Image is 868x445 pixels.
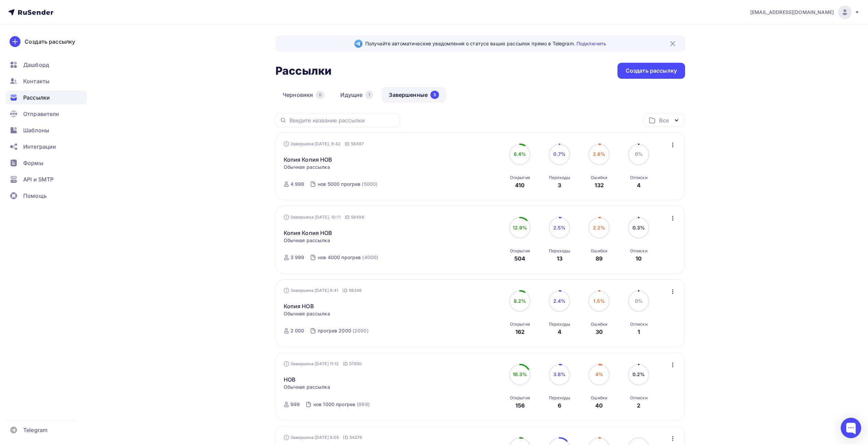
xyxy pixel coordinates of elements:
a: Формы [5,156,87,170]
div: Открытия [510,248,530,254]
div: Завершена [DATE] 11:12 [284,360,362,367]
div: Завершена [DATE], 10:11 [284,214,365,221]
span: Контакты [23,77,49,85]
button: Все [644,114,685,127]
span: Формы [23,159,43,167]
span: [EMAIL_ADDRESS][DOMAIN_NAME] [750,9,834,16]
span: 58246 [349,287,362,294]
span: Интеграции [23,143,56,151]
div: Переходы [549,248,570,254]
img: Telegram [354,40,362,48]
span: ID [345,140,350,147]
div: 2 000 [290,327,304,334]
h2: Рассылки [275,64,331,78]
span: 58497 [351,140,364,147]
span: Помощь [23,192,47,200]
div: Отписки [630,322,648,327]
a: Идущие1 [333,87,380,103]
div: (999) [357,401,370,408]
div: 4 [637,181,641,189]
div: 0 [316,91,325,99]
div: 162 [515,328,525,336]
div: 410 [515,181,525,189]
div: 2 [637,401,640,410]
span: ID [342,287,347,294]
a: Шаблоны [5,123,87,137]
a: Отправители [5,107,87,121]
div: 5 [430,91,439,99]
div: Завершена [DATE] 9:41 [284,287,362,294]
div: Завершена [DATE] 9:05 [284,434,362,441]
div: 10 [636,254,642,263]
div: Отписки [630,395,648,401]
div: Переходы [549,395,570,401]
span: Обычная рассылка [284,384,330,390]
div: Ошибки [591,248,607,254]
a: Рассылки [5,91,87,104]
a: Копия НОВ [284,302,314,310]
div: 3 999 [290,254,304,261]
span: API и SMTP [23,175,54,183]
div: 30 [596,328,603,336]
div: 4 [558,328,561,336]
span: Рассылки [23,93,50,102]
span: Обычная рассылка [284,310,330,317]
span: 54276 [350,434,362,441]
a: прогрев 2000 (2000) [317,325,369,336]
div: Отписки [630,175,648,180]
span: 2.2% [593,225,606,231]
div: нов 1000 прогрев [313,401,355,408]
a: НОВ [284,375,296,384]
div: 6 [558,401,561,410]
span: 3.8% [553,371,566,377]
a: Копия Копия НОВ [284,155,332,164]
span: Отправители [23,110,59,118]
a: Копия Копия НОВ [284,229,332,237]
div: 4 998 [290,181,304,188]
div: Открытия [510,175,530,180]
div: Открытия [510,322,530,327]
span: ID [343,434,348,441]
div: 1 [365,91,373,99]
span: 0.7% [553,151,566,157]
span: 0% [635,151,643,157]
span: Получайте автоматические уведомления о статусе ваших рассылок прямо в Telegram. [365,40,606,47]
span: 0.2% [632,371,645,377]
a: Черновики0 [275,87,332,103]
div: Ошибки [591,395,607,401]
span: 2.4% [553,298,566,304]
span: 12.9% [513,225,527,231]
a: нов 1000 прогрев (999) [313,399,370,410]
div: Переходы [549,175,570,180]
div: 3 [558,181,561,189]
div: 999 [290,401,300,408]
div: Создать рассылку [25,38,75,46]
div: 132 [595,181,604,189]
a: нов 4000 прогрев (4000) [317,252,379,263]
div: Завершена [DATE], 9:42 [284,140,364,147]
div: 40 [595,401,603,410]
a: Подключить [577,41,606,46]
a: Дашборд [5,58,87,72]
span: ID [345,214,350,221]
span: 2.6% [593,151,606,157]
div: Отписки [630,248,648,254]
div: Ошибки [591,322,607,327]
a: Контакты [5,74,87,88]
a: [EMAIL_ADDRESS][DOMAIN_NAME] [750,5,860,19]
span: 4% [595,371,603,377]
div: Открытия [510,395,530,401]
span: 0.3% [632,225,645,231]
span: Telegram [23,426,47,434]
div: 89 [596,254,602,263]
span: 2.5% [553,225,566,231]
div: 504 [514,254,525,263]
span: 16.3% [513,371,527,377]
div: 13 [557,254,563,263]
input: Введите название рассылки [289,117,396,124]
span: 0% [635,298,643,304]
span: Шаблоны [23,126,49,134]
span: Обычная рассылка [284,164,330,170]
div: Ошибки [591,175,607,180]
div: 156 [515,401,525,410]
